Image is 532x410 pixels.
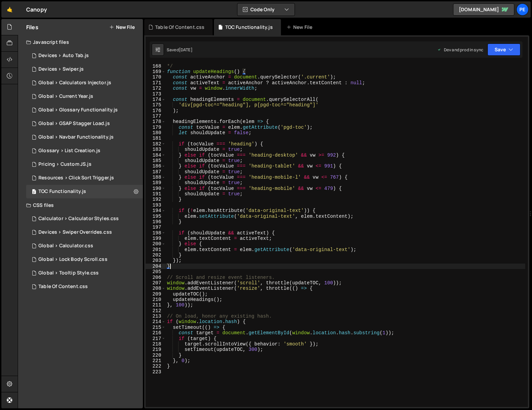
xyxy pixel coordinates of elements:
[146,286,166,291] div: 208
[26,280,143,293] div: 9980/35465.css
[38,216,119,222] div: Calculator > Calculator Styles.css
[146,214,166,219] div: 195
[38,175,114,181] div: Resources > Click Sort Trigger.js
[38,53,89,59] div: Devices > Auto Tab.js
[146,202,166,208] div: 193
[38,107,118,113] div: Global > Glossary Functionality.js
[26,185,143,198] div: 9980/35458.js
[146,186,166,191] div: 190
[146,158,166,163] div: 185
[146,358,166,363] div: 221
[146,208,166,213] div: 194
[146,69,166,74] div: 169
[146,91,166,97] div: 173
[38,80,111,86] div: Global > Calculators Injector.js
[38,256,107,263] div: Global > Lock Body Scroll.css
[146,97,166,102] div: 174
[146,347,166,352] div: 219
[286,24,315,31] div: New File
[146,175,166,180] div: 188
[146,169,166,175] div: 187
[453,3,514,16] a: [DOMAIN_NAME]
[146,64,166,69] div: 168
[146,353,166,358] div: 220
[146,258,166,263] div: 203
[26,5,47,14] div: Canopy
[146,102,166,108] div: 175
[146,113,166,119] div: 177
[516,3,529,16] a: Pe
[146,330,166,336] div: 216
[146,308,166,314] div: 212
[1,1,18,18] a: 🤙
[32,190,36,195] span: 2
[38,284,88,290] div: Table Of Content.css
[38,229,112,235] div: Devices > Swiper Overrides.css
[146,236,166,241] div: 199
[38,243,93,249] div: Global > Calculator.css
[155,24,204,31] div: Table Of Content.css
[26,49,143,63] div: 9980/31959.js
[146,302,166,308] div: 211
[26,117,143,130] div: 9980/29984.js
[38,93,93,100] div: Global > Current Year.js
[26,130,143,144] div: 9980/31760.js
[146,219,166,225] div: 196
[146,86,166,91] div: 172
[167,47,193,53] div: Saved
[146,136,166,141] div: 181
[26,144,143,158] div: 9980/36449.js
[146,125,166,130] div: 179
[146,197,166,202] div: 192
[26,226,143,239] div: 9980/29956.css
[38,66,84,72] div: Devices > Swiper.js
[146,341,166,347] div: 218
[146,280,166,286] div: 207
[146,80,166,86] div: 171
[38,148,100,154] div: Glossary > List Creation.js
[26,76,143,90] div: 9980/39018.js
[146,119,166,124] div: 178
[38,189,86,195] div: TOC Functionality.js
[26,239,143,253] div: 9980/29990.css
[146,147,166,152] div: 183
[237,3,295,16] button: Code Only
[26,23,38,31] h2: Files
[38,270,99,276] div: Global > Tooltip Style.css
[26,90,143,103] div: 9980/28447.js
[146,369,166,375] div: 223
[26,103,143,117] div: 9980/34791.js
[146,153,166,158] div: 184
[146,325,166,330] div: 215
[146,163,166,169] div: 186
[38,134,114,140] div: Global > Navbar Functionality.js
[109,24,135,30] button: New File
[146,230,166,236] div: 198
[146,241,166,247] div: 200
[26,212,143,226] div: 9980/38774.css
[146,336,166,341] div: 217
[487,43,520,56] button: Save
[38,121,110,127] div: Global > GSAP Stagger Load.js
[26,266,143,280] div: 9980/35414.css
[146,264,166,269] div: 204
[26,171,143,185] div: 9980/44346.js
[26,158,143,171] div: 9980/40969.js
[146,74,166,80] div: 170
[146,252,166,258] div: 202
[18,198,143,212] div: CSS files
[225,24,273,31] div: TOC Functionality.js
[437,47,483,53] div: Dev and prod in sync
[146,363,166,369] div: 222
[146,180,166,185] div: 189
[146,291,166,297] div: 209
[38,161,92,167] div: Pricing > Custom JS.js
[146,130,166,136] div: 180
[146,297,166,302] div: 210
[146,141,166,147] div: 182
[146,247,166,252] div: 201
[179,47,193,53] div: [DATE]
[146,314,166,319] div: 213
[18,35,143,49] div: Javascript files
